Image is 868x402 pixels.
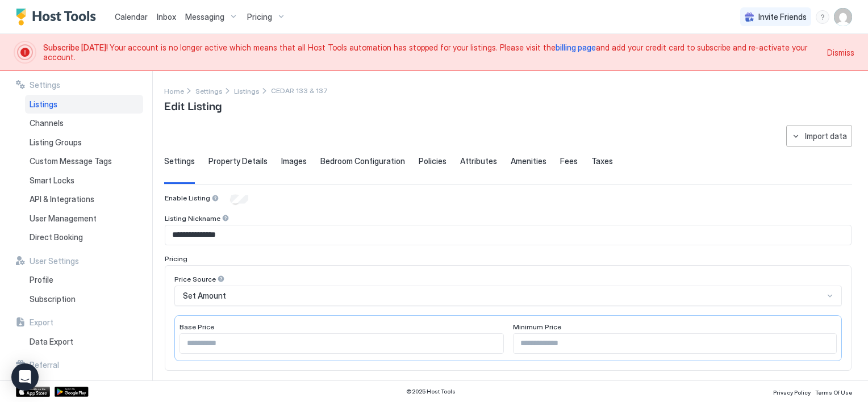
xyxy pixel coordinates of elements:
span: User Settings [30,256,79,266]
span: Pricing [165,254,187,263]
a: Refer a Friend [25,375,143,394]
span: Refer a Friend [30,379,81,390]
span: Bedroom Configuration [320,156,405,166]
span: Messaging [185,12,224,22]
span: Pricing [247,12,272,22]
span: Listing Groups [30,137,82,148]
span: Enable Listing [165,194,210,202]
a: Data Export [25,332,143,351]
a: App Store [16,387,50,397]
span: User Management [30,213,97,224]
a: Privacy Policy [773,386,811,397]
span: Data Export [30,337,73,347]
span: Channels [30,118,64,128]
span: Settings [30,80,60,90]
a: Terms Of Use [815,386,852,397]
span: Invite Friends [758,12,807,22]
span: Your account is no longer active which means that all Host Tools automation has stopped for your ... [43,43,820,62]
div: Open Intercom Messenger [11,363,39,391]
span: Referral [30,360,59,370]
span: Custom Message Tags [30,156,112,166]
a: Calendar [115,11,148,23]
span: Images [281,156,307,166]
span: Listings [30,99,57,110]
span: Listing Nickname [165,214,220,223]
a: Google Play Store [55,387,89,397]
input: Input Field [514,334,837,353]
span: © 2025 Host Tools [406,388,456,395]
div: Import data [805,130,847,142]
a: Listings [234,85,260,97]
span: Direct Booking [30,232,83,242]
a: Home [164,85,184,97]
span: Attributes [460,156,497,166]
a: Channels [25,114,143,133]
a: Listings [25,95,143,114]
div: menu [816,10,829,24]
span: Settings [195,87,223,95]
span: Price Source [174,275,216,283]
span: Availability [165,380,199,388]
a: Inbox [157,11,176,23]
div: User profile [834,8,852,26]
span: Minimum Price [513,323,561,331]
span: Calendar [115,12,148,22]
a: API & Integrations [25,190,143,209]
span: Home [164,87,184,95]
span: Inbox [157,12,176,22]
a: Settings [195,85,223,97]
a: Host Tools Logo [16,9,101,26]
span: Breadcrumb [271,86,328,95]
span: API & Integrations [30,194,94,204]
span: Subscription [30,294,76,304]
span: Privacy Policy [773,389,811,396]
span: Terms Of Use [815,389,852,396]
span: Edit Listing [164,97,222,114]
input: Input Field [180,334,503,353]
a: Listing Groups [25,133,143,152]
div: Dismiss [827,47,854,58]
a: Smart Locks [25,171,143,190]
div: Breadcrumb [234,85,260,97]
span: Subscribe [DATE]! [43,43,110,52]
span: Base Price [180,323,214,331]
span: Property Details [208,156,268,166]
span: Profile [30,275,53,285]
div: Breadcrumb [164,85,184,97]
span: Taxes [591,156,613,166]
button: Import data [786,125,852,147]
div: Breadcrumb [195,85,223,97]
a: Custom Message Tags [25,152,143,171]
span: Listings [234,87,260,95]
a: Direct Booking [25,228,143,247]
a: Profile [25,270,143,290]
span: Settings [164,156,195,166]
a: billing page [556,43,596,52]
span: Policies [419,156,446,166]
a: Subscription [25,290,143,309]
span: Fees [560,156,578,166]
span: Set Amount [183,291,226,301]
input: Input Field [165,225,851,245]
a: User Management [25,209,143,228]
span: Export [30,317,53,328]
span: Smart Locks [30,175,74,186]
span: Amenities [511,156,546,166]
